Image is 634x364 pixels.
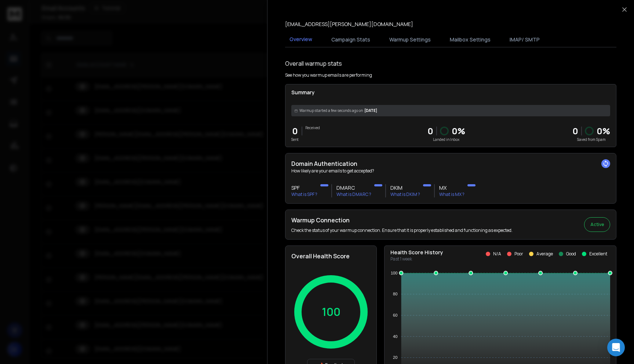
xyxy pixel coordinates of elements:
[299,108,363,113] span: Warmup started a few seconds ago on
[572,125,578,137] strong: 0
[514,251,523,257] p: Poor
[291,227,513,233] p: Check the status of your warmup connection. Ensure that it is properly established and functionin...
[427,137,465,142] p: Landed in Inbox
[390,184,420,192] h3: DKIM
[291,192,317,197] p: What is SPF ?
[285,31,317,48] button: Overview
[291,252,371,261] h2: Overall Health Score
[385,32,435,48] button: Warmup Settings
[291,137,299,142] p: Sent
[291,216,513,225] h2: Warmup Connection
[390,256,443,262] p: Past 1 week
[285,21,413,28] p: [EMAIL_ADDRESS][PERSON_NAME][DOMAIN_NAME]
[445,32,495,48] button: Mailbox Settings
[291,105,610,116] div: [DATE]
[291,125,299,137] p: 0
[336,192,371,197] p: What is DMARC ?
[393,313,397,317] tspan: 60
[285,72,372,78] p: See how you warmup emails are performing
[589,251,607,257] p: Excellent
[390,192,420,197] p: What is DKIM ?
[336,184,371,192] h3: DMARC
[572,137,610,142] p: Saved from Spam
[566,251,576,257] p: Good
[584,217,610,232] button: Active
[291,184,317,192] h3: SPF
[391,271,397,275] tspan: 100
[291,159,610,168] h2: Domain Authentication
[493,251,501,257] p: N/A
[393,292,397,296] tspan: 80
[536,251,553,257] p: Average
[505,32,544,48] button: IMAP/ SMTP
[427,125,433,137] p: 0
[607,339,625,356] div: Open Intercom Messenger
[327,32,375,48] button: Campaign Stats
[291,89,610,96] p: Summary
[390,249,443,256] p: Health Score History
[291,168,610,174] p: How likely are your emails to get accepted?
[322,305,340,318] p: 100
[393,334,397,339] tspan: 40
[393,355,397,360] tspan: 20
[305,125,320,131] p: Received
[597,125,610,137] p: 0 %
[452,125,465,137] p: 0 %
[285,59,342,68] h1: Overall warmup stats
[439,184,464,192] h3: MX
[439,192,464,197] p: What is MX ?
